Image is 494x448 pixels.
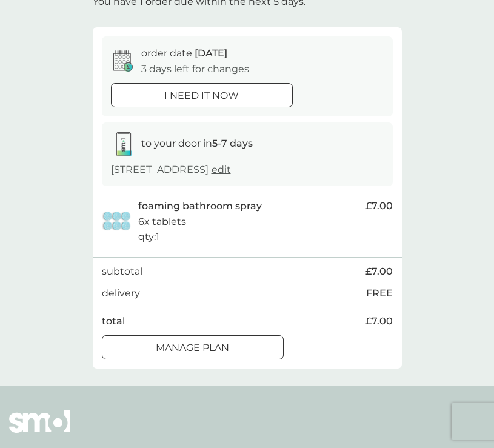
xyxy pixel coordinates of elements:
p: total [102,313,125,329]
p: i need it now [164,88,239,104]
p: Manage plan [156,340,229,356]
p: delivery [102,286,140,301]
button: Manage plan [102,335,284,359]
p: order date [141,45,227,61]
p: foaming bathroom spray [138,198,262,214]
p: 3 days left for changes [141,61,249,77]
p: FREE [366,286,393,301]
span: £7.00 [365,313,393,329]
p: qty : 1 [138,229,159,245]
strong: 5-7 days [212,138,253,149]
span: [DATE] [195,47,227,59]
span: to your door in [141,138,253,149]
p: 6x tablets [138,214,186,230]
span: £7.00 [365,198,393,214]
span: £7.00 [365,264,393,279]
button: i need it now [111,83,293,107]
p: [STREET_ADDRESS] [111,162,231,178]
a: edit [212,164,231,175]
p: subtotal [102,264,142,279]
